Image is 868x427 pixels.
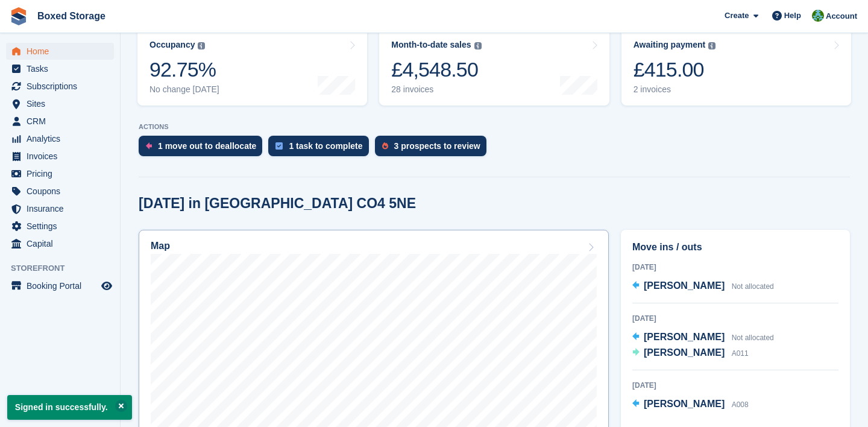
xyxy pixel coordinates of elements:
h2: [DATE] in [GEOGRAPHIC_DATA] CO4 5NE [139,195,416,212]
div: 92.75% [149,57,219,82]
span: Booking Portal [27,277,99,294]
a: menu [6,148,114,165]
span: Insurance [27,200,99,217]
span: Coupons [27,183,99,200]
a: 3 prospects to review [375,136,492,162]
div: [DATE] [632,262,838,273]
img: stora-icon-8386f47178a22dfd0bd8f6a31ec36ba5ce8667c1dd55bd0f319d3a0aa187defe.svg [10,7,28,25]
div: [DATE] [632,380,838,391]
p: Signed in successfully. [7,395,132,420]
a: menu [6,78,114,95]
a: [PERSON_NAME] Not allocated [632,330,774,346]
a: menu [6,43,114,60]
img: icon-info-grey-7440780725fd019a000dd9b08b2336e03edf1995a4989e88bcd33f0948082b44.svg [708,42,715,49]
span: Capital [27,235,99,252]
a: Boxed Storage [33,6,110,26]
div: [DATE] [632,313,838,324]
img: move_outs_to_deallocate_icon-f764333ba52eb49d3ac5e1228854f67142a1ed5810a6f6cc68b1a99e826820c5.svg [146,142,152,150]
a: menu [6,200,114,217]
div: 1 move out to deallocate [158,141,256,151]
div: Occupancy [149,40,195,50]
a: menu [6,218,114,235]
a: 1 task to complete [268,136,374,162]
span: Account [826,10,857,22]
div: Awaiting payment [634,40,706,50]
div: 1 task to complete [289,141,362,151]
div: £415.00 [634,57,716,82]
a: menu [6,165,114,182]
a: menu [6,277,114,294]
a: menu [6,183,114,200]
span: Not allocated [732,334,774,342]
span: Subscriptions [27,78,99,95]
span: Settings [27,218,99,235]
a: menu [6,95,114,112]
div: 3 prospects to review [394,141,480,151]
span: Invoices [27,148,99,165]
span: Home [27,43,99,60]
a: Preview store [99,279,114,293]
span: [PERSON_NAME] [644,332,725,342]
span: Not allocated [732,282,774,291]
a: menu [6,235,114,252]
img: icon-info-grey-7440780725fd019a000dd9b08b2336e03edf1995a4989e88bcd33f0948082b44.svg [198,42,205,49]
a: [PERSON_NAME] A008 [632,397,749,413]
div: £4,548.50 [391,57,481,82]
p: ACTIONS [139,123,850,131]
img: icon-info-grey-7440780725fd019a000dd9b08b2336e03edf1995a4989e88bcd33f0948082b44.svg [474,42,482,49]
img: prospect-51fa495bee0391a8d652442698ab0144808aea92771e9ea1ae160a38d050c398.svg [382,142,388,150]
span: CRM [27,113,99,130]
a: [PERSON_NAME] Not allocated [632,279,774,294]
span: Pricing [27,165,99,182]
span: [PERSON_NAME] [644,280,725,291]
div: 28 invoices [391,84,481,95]
a: Month-to-date sales £4,548.50 28 invoices [379,29,609,106]
span: Sites [27,95,99,112]
h2: Map [151,241,170,251]
span: Analytics [27,130,99,147]
img: Tobias Butler [812,10,824,22]
span: A011 [732,349,749,358]
div: 2 invoices [634,84,716,95]
span: Help [784,10,801,22]
a: menu [6,130,114,147]
a: Occupancy 92.75% No change [DATE] [137,29,367,106]
div: Month-to-date sales [391,40,471,50]
span: [PERSON_NAME] [644,399,725,409]
a: 1 move out to deallocate [139,136,268,162]
a: menu [6,113,114,130]
span: [PERSON_NAME] [644,347,725,358]
span: Storefront [11,262,120,274]
span: Create [725,10,749,22]
img: task-75834270c22a3079a89374b754ae025e5fb1db73e45f91037f5363f120a921f8.svg [275,142,283,150]
a: [PERSON_NAME] A011 [632,346,749,361]
a: Awaiting payment £415.00 2 invoices [621,29,851,106]
a: menu [6,60,114,77]
div: No change [DATE] [149,84,219,95]
h2: Move ins / outs [632,240,838,255]
span: A008 [732,400,749,409]
span: Tasks [27,60,99,77]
